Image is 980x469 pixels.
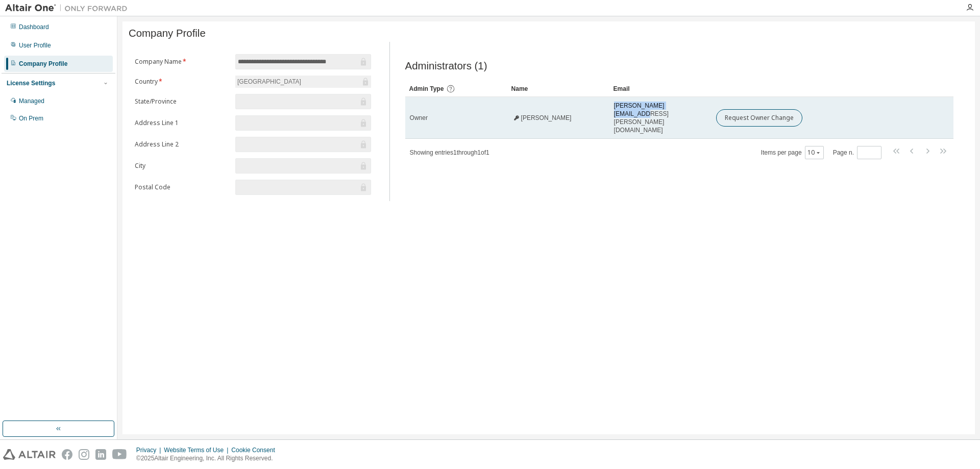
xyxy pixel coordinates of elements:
[761,146,824,159] span: Items per page
[5,3,133,13] img: Altair One
[521,114,572,122] span: [PERSON_NAME]
[833,146,881,159] span: Page n.
[19,41,51,50] div: User Profile
[7,79,55,87] div: License Settings
[95,449,106,460] img: linkedin.svg
[410,114,428,122] span: Owner
[135,119,229,127] label: Address Line 1
[410,149,489,156] span: Showing entries 1 through 1 of 1
[112,449,127,460] img: youtube.svg
[136,454,281,463] p: © 2025 Altair Engineering, Inc. All Rights Reserved.
[716,109,802,127] button: Request Owner Change
[135,183,229,191] label: Postal Code
[405,60,487,72] span: Administrators (1)
[19,60,67,68] div: Company Profile
[807,149,821,157] button: 10
[135,162,229,170] label: City
[511,81,605,97] div: Name
[235,76,371,88] div: [GEOGRAPHIC_DATA]
[614,81,707,97] div: Email
[236,76,303,87] div: [GEOGRAPHIC_DATA]
[231,446,281,454] div: Cookie Consent
[129,28,206,39] span: Company Profile
[19,97,44,105] div: Managed
[79,449,89,460] img: instagram.svg
[19,23,49,31] div: Dashboard
[136,446,164,454] div: Privacy
[135,140,229,149] label: Address Line 2
[164,446,231,454] div: Website Terms of Use
[409,85,444,92] span: Admin Type
[19,114,43,122] div: On Prem
[135,78,229,86] label: Country
[3,449,56,460] img: altair_logo.svg
[62,449,72,460] img: facebook.svg
[614,102,707,134] span: [PERSON_NAME][EMAIL_ADDRESS][PERSON_NAME][DOMAIN_NAME]
[135,58,229,66] label: Company Name
[135,97,229,106] label: State/Province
